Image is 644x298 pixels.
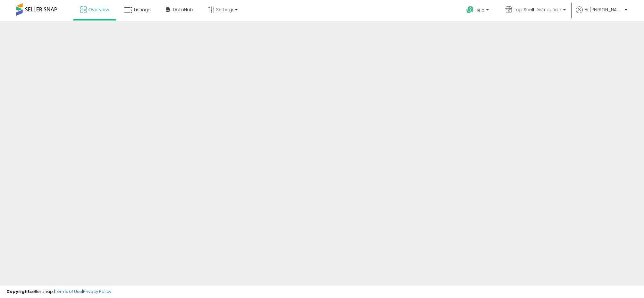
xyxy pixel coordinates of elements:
[476,7,484,13] span: Help
[173,6,193,13] span: DataHub
[466,6,474,14] i: Get Help
[576,6,627,21] a: Hi [PERSON_NAME]
[514,6,561,13] span: Top Shelf Distribution
[461,1,495,21] a: Help
[134,6,151,13] span: Listings
[584,6,623,13] span: Hi [PERSON_NAME]
[88,6,109,13] span: Overview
